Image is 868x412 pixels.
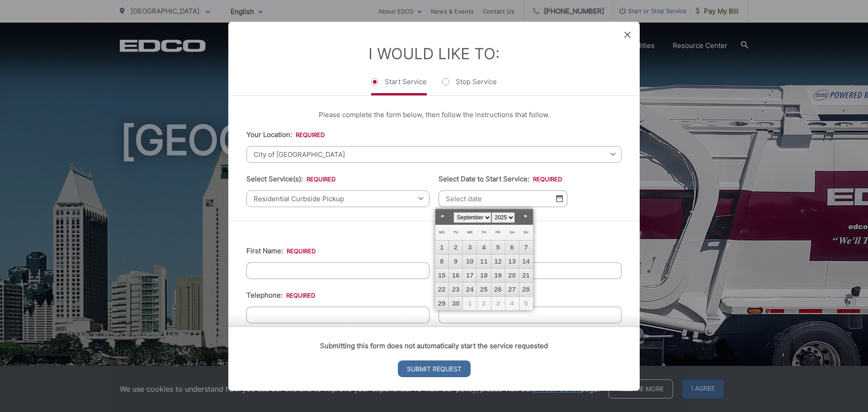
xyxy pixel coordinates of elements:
a: 29 [435,297,449,310]
a: 12 [491,255,505,268]
span: Sunday [524,230,528,234]
a: 6 [505,241,519,254]
a: 3 [463,241,476,254]
label: Start Service [371,77,427,95]
a: 15 [435,269,449,282]
span: Thursday [481,230,486,234]
a: 26 [491,283,505,296]
a: 2 [449,241,462,254]
input: Submit Request [398,360,471,377]
span: 4 [505,297,519,310]
a: 30 [449,297,462,310]
select: Select year [491,212,515,223]
label: Your Location: [246,130,325,138]
a: 10 [463,255,476,268]
span: 5 [519,297,533,310]
a: 7 [519,241,533,254]
strong: Submitting this form does not automatically start the service requested [320,341,548,350]
a: 8 [435,255,449,268]
span: Saturday [509,230,514,234]
label: Select Date to Start Service: [439,175,562,183]
span: 3 [491,297,505,310]
span: Friday [495,230,500,234]
a: 9 [449,255,462,268]
input: Select date [439,190,567,207]
label: I Would Like To: [368,44,500,62]
a: 21 [519,269,533,282]
a: 28 [519,283,533,296]
span: 1 [463,297,476,310]
a: 22 [435,283,449,296]
a: 23 [449,283,462,296]
a: Prev [435,209,449,223]
select: Select month [453,212,491,223]
a: 13 [505,255,519,268]
a: 24 [463,283,476,296]
a: Next [519,209,533,223]
label: Telephone: [246,291,315,299]
p: Please complete the form below, then follow the instructions that follow. [246,109,622,120]
a: 20 [505,269,519,282]
a: 27 [505,283,519,296]
a: 1 [435,241,449,254]
span: Residential Curbside Pickup [246,190,429,207]
label: Stop Service [442,77,497,95]
span: Wednesday [467,230,473,234]
a: 11 [477,255,491,268]
span: 2 [477,297,491,310]
a: 5 [491,241,505,254]
img: Select date [556,194,563,202]
span: City of [GEOGRAPHIC_DATA] [246,146,622,162]
label: First Name: [246,246,316,255]
a: 17 [463,269,476,282]
a: 14 [519,255,533,268]
a: 19 [491,269,505,282]
span: Tuesday [453,230,458,234]
span: Monday [439,230,445,234]
a: 4 [477,241,491,254]
a: 16 [449,269,462,282]
label: Select Service(s): [246,175,335,183]
a: 25 [477,283,491,296]
a: 18 [477,269,491,282]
